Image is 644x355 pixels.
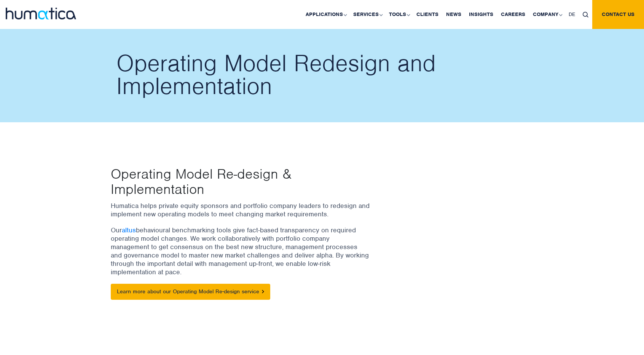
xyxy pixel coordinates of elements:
[111,284,270,300] a: Learn more about our Operating Model Re-design service
[111,166,340,197] p: Operating Model Re-design & Implementation
[116,52,539,98] h2: Operating Model Redesign and Implementation
[111,226,370,276] p: Our behavioural benchmarking tools give fact-based transparency on required operating model chang...
[111,201,370,218] p: Humatica helps private equity sponsors and portfolio company leaders to redesign and implement ne...
[122,226,136,234] a: altus
[583,12,588,18] img: search_icon
[569,11,575,18] span: DE
[6,8,76,19] img: logo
